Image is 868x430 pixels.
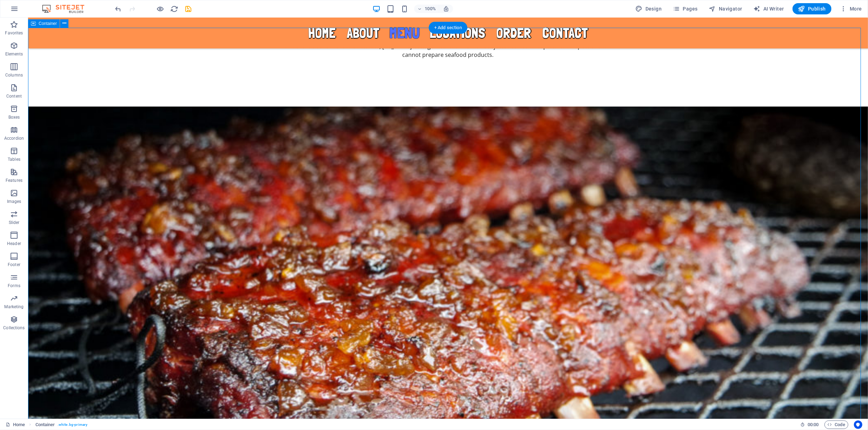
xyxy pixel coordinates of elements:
div: + Add section [429,22,468,34]
span: Container [39,21,57,26]
span: AI Writer [754,5,784,12]
span: . white .bg-primary [58,421,87,429]
span: Navigator [709,5,742,12]
p: Features [6,178,22,183]
i: Reload page [171,5,179,13]
h6: Session time [800,421,819,429]
a: Click to cancel selection. Double-click to open Pages [6,421,25,429]
p: Collections [3,325,25,331]
span: : [813,422,814,427]
div: Design (Ctrl+Alt+Y) [633,3,665,14]
button: Publish [793,3,831,14]
span: Pages [673,5,697,12]
button: Click here to leave preview mode and continue editing [156,5,165,13]
i: Undo: Change text (Ctrl+Z) [114,5,122,13]
p: Footer [8,262,20,267]
button: Navigator [706,3,745,14]
span: Click to select. Double-click to edit [35,421,55,429]
p: Images [7,199,21,204]
p: Forms [8,283,20,289]
p: Elements [5,51,23,57]
i: Save (Ctrl+S) [185,5,193,13]
button: save [184,5,193,13]
p: Tables [8,157,20,162]
button: Design [633,3,665,14]
p: Header [7,241,21,246]
button: Usercentrics [854,421,862,429]
span: 00 00 [808,421,819,429]
p: Columns [5,72,23,78]
p: Favorites [5,30,23,36]
button: Pages [670,3,700,14]
span: Publish [798,5,826,12]
img: Editor Logo [40,5,93,13]
span: More [840,5,862,12]
nav: breadcrumb [35,421,88,429]
p: Boxes [8,114,20,120]
button: undo [114,5,122,13]
p: Slider [9,220,20,225]
button: reload [170,5,179,13]
button: Code [824,421,848,429]
p: Accordion [4,135,24,141]
p: Marketing [4,304,24,310]
i: On resize automatically adjust zoom level to fit chosen device. [443,6,449,12]
span: Design [636,5,662,12]
span: Code [828,421,845,429]
button: AI Writer [751,3,787,14]
button: More [837,3,865,14]
button: 100% [414,5,439,13]
p: Content [6,93,22,99]
h6: 100% [425,5,436,13]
